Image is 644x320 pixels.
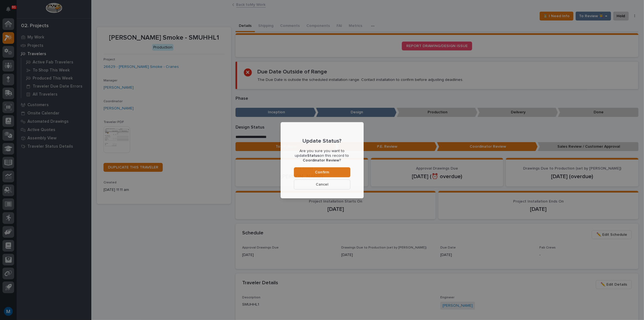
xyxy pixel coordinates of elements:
span: Confirm [315,170,329,175]
b: Status [307,154,320,158]
p: Are you sure you want to update on this record to ? [294,149,350,163]
p: Update Status? [302,138,342,144]
button: Cancel [294,180,350,190]
span: Cancel [316,182,328,187]
button: Confirm [294,167,350,177]
b: Coordinator Review [303,158,340,162]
